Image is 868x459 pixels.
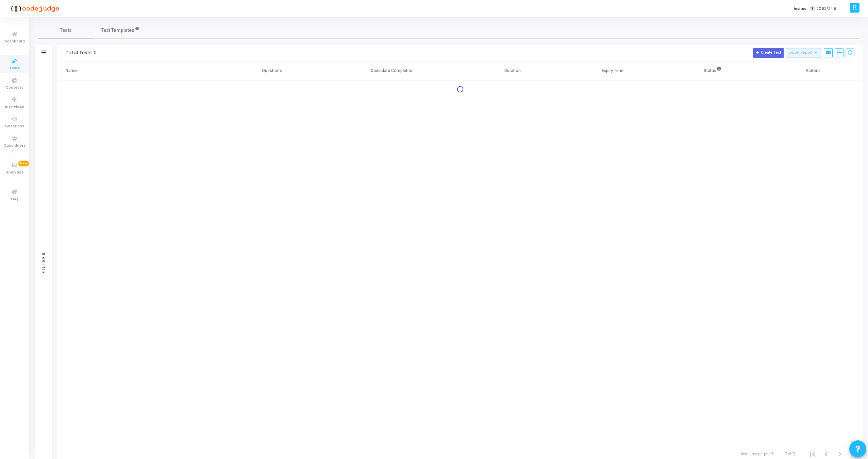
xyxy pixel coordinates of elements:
div: Total Tests: 0 [66,50,97,56]
th: Expiry Time [563,61,663,80]
div: 0 of 0 [785,451,795,457]
th: Actions [763,61,863,80]
span: Tests [9,66,20,71]
th: Duration [462,61,562,80]
span: New [18,161,29,166]
span: Questions [5,124,24,129]
button: Export Report [786,48,822,58]
div: Items per page: [741,451,768,457]
th: Questions [222,61,322,80]
th: Candidate Completion [322,61,462,80]
span: Interviews [5,104,24,110]
span: 2082/2418 [816,6,836,12]
th: Name [57,61,222,80]
th: Status [663,61,763,80]
label: Invites: [794,6,807,12]
span: Analytics [6,170,23,176]
span: Candidates [4,143,26,149]
div: 15 [769,451,774,457]
span: Test Templates [101,27,134,34]
span: Contests [6,85,23,91]
span: T [810,6,815,11]
span: Tests [60,27,72,34]
span: Dashboard [4,39,25,44]
div: Filters [40,225,47,300]
button: Create Test [753,48,784,58]
span: FAQ [11,197,18,202]
img: logo [9,2,60,15]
